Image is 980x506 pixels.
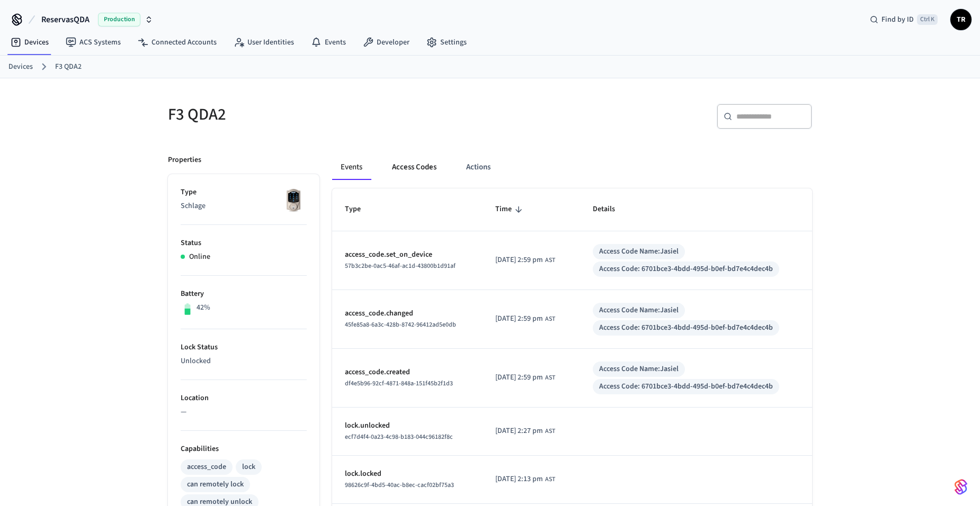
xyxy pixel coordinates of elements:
[495,372,543,383] span: [DATE] 2:59 pm
[951,10,970,29] span: TR
[861,10,946,29] div: Find by IDCtrl K
[599,381,773,392] div: Access Code: 6701bce3-4bdd-495d-b0ef-bd7e4c4dec4b
[545,256,555,265] span: AST
[345,320,456,329] span: 45fe85a8-6a3c-428b-8742-96412ad5e0db
[181,356,307,367] p: Unlocked
[345,367,470,378] p: access_code.created
[345,249,470,260] p: access_code.set_on_device
[181,406,307,418] p: —
[881,14,914,25] span: Find by ID
[495,313,555,324] div: America/Santo_Domingo
[181,342,307,353] p: Lock Status
[332,155,371,180] button: Events
[242,462,255,473] div: lock
[599,246,679,257] div: Access Code Name: Jasiel
[418,33,475,52] a: Settings
[345,379,453,388] span: df4e5b96-92cf-4871-848a-151f45b2f1d3
[168,104,484,125] h5: F3 QDA2
[345,432,453,441] span: ecf7d4f4-0a23-4c98-b183-044c96182f8c
[280,187,307,213] img: Schlage Sense Smart Deadbolt with Camelot Trim, Front
[495,255,543,266] span: [DATE] 2:59 pm
[384,155,445,180] button: Access Codes
[345,308,470,319] p: access_code.changed
[495,372,555,383] div: America/Santo_Domingo
[495,426,543,437] span: [DATE] 2:27 pm
[181,238,307,249] p: Status
[545,314,555,324] span: AST
[599,305,679,316] div: Access Code Name: Jasiel
[495,426,555,437] div: America/Santo_Domingo
[345,261,456,270] span: 57b3c2be-0ac5-46af-ac1d-43800b1d91af
[168,155,201,166] p: Properties
[354,33,418,52] a: Developer
[345,468,470,480] p: lock.locked
[187,479,244,490] div: can remotely lock
[345,201,375,218] span: Type
[545,427,555,436] span: AST
[181,444,307,455] p: Capabilities
[41,13,90,26] span: ReservasQDA
[545,373,555,383] span: AST
[129,33,225,52] a: Connected Accounts
[917,14,938,25] span: Ctrl K
[495,313,543,324] span: [DATE] 2:59 pm
[181,187,307,198] p: Type
[189,251,210,263] p: Online
[495,201,525,218] span: Time
[599,264,773,275] div: Access Code: 6701bce3-4bdd-495d-b0ef-bd7e4c4dec4b
[98,13,140,26] span: Production
[599,322,773,333] div: Access Code: 6701bce3-4bdd-495d-b0ef-bd7e4c4dec4b
[302,33,354,52] a: Events
[197,302,210,313] p: 42%
[57,33,129,52] a: ACS Systems
[545,475,555,484] span: AST
[345,481,454,490] span: 98626c9f-4bd5-40ac-b8ec-cacf02bf75a3
[187,462,226,473] div: access_code
[181,393,307,404] p: Location
[495,255,555,266] div: America/Santo_Domingo
[181,288,307,300] p: Battery
[593,201,629,218] span: Details
[181,201,307,212] p: Schlage
[495,474,555,485] div: America/Santo_Domingo
[2,33,57,52] a: Devices
[332,155,812,180] div: ant example
[458,155,499,180] button: Actions
[55,61,82,73] a: F3 QDA2
[599,364,679,375] div: Access Code Name: Jasiel
[495,474,543,485] span: [DATE] 2:13 pm
[225,33,302,52] a: User Identities
[950,9,972,30] button: TR
[8,61,33,73] a: Devices
[345,420,470,431] p: lock.unlocked
[955,478,967,495] img: SeamLogoGradient.69752ec5.svg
